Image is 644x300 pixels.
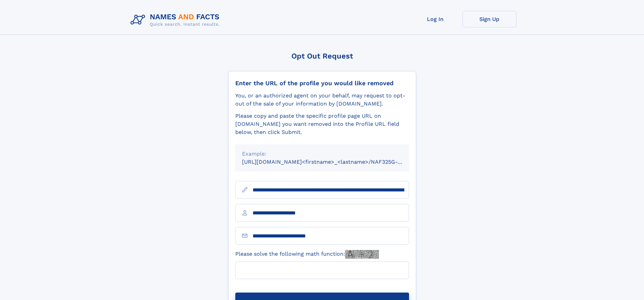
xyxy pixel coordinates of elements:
a: Log In [408,11,462,27]
div: Please copy and paste the specific profile page URL on [DOMAIN_NAME] you want removed into the Pr... [235,112,409,136]
div: Example: [242,150,402,158]
div: Enter the URL of the profile you would like removed [235,79,409,87]
div: Opt Out Request [228,52,416,60]
img: Logo Names and Facts [128,11,225,29]
div: You, or an authorized agent on your behalf, may request to opt-out of the sale of your informatio... [235,92,409,108]
small: [URL][DOMAIN_NAME]<firstname>_<lastname>/NAF325G-xxxxxxxx [242,159,422,165]
label: Please solve the following math function: [235,250,379,259]
a: Sign Up [462,11,517,27]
